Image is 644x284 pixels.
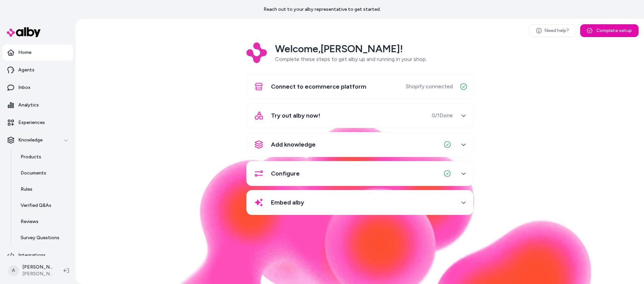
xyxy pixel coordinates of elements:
a: Experiences [3,115,73,131]
p: Home [18,49,31,56]
a: Reviews [14,214,73,230]
img: Logo [246,42,267,63]
a: Documents [14,165,73,181]
p: Rules [21,186,32,193]
p: Products [21,154,41,160]
p: Documents [21,170,46,177]
p: Reviews [21,218,39,225]
a: Analytics [3,97,73,113]
p: Knowledge [18,137,43,144]
button: Complete setup [580,24,639,37]
a: Products [14,149,73,165]
button: A[PERSON_NAME][PERSON_NAME] Prod [4,260,58,281]
a: Integrations [3,247,73,263]
button: Knowledge [3,132,73,148]
p: [PERSON_NAME] [22,264,53,271]
span: Configure [271,169,300,178]
a: Verified Q&As [14,197,73,214]
a: Inbox [3,80,73,96]
span: 0 / 1 Done [432,112,453,120]
span: Embed alby [271,198,304,207]
span: Shopify connected [406,83,453,91]
p: Experiences [18,119,45,126]
p: Verified Q&As [21,202,51,209]
button: Connect to ecommerce platformShopify connected [251,78,469,95]
a: Survey Questions [14,230,73,246]
button: Add knowledge [251,136,469,153]
a: Agents [3,62,73,78]
span: Complete these steps to get alby up and running in your shop. [275,56,427,62]
span: Connect to ecommerce platform [271,82,366,91]
p: Reach out to your alby representative to get started. [264,6,381,13]
a: Need help? [529,24,576,37]
p: Inbox [18,84,30,91]
span: A [8,265,19,276]
button: Try out alby now!0/1Done [251,107,469,124]
a: Home [3,44,73,61]
p: Integrations [18,252,46,259]
h2: Welcome, [PERSON_NAME] ! [275,42,427,55]
p: Analytics [18,102,39,108]
p: Agents [18,67,34,73]
span: [PERSON_NAME] Prod [22,271,53,277]
span: Add knowledge [271,140,316,149]
button: Configure [251,165,469,182]
img: alby Logo [7,27,41,37]
button: Embed alby [251,194,469,211]
a: Rules [14,181,73,197]
span: Try out alby now! [271,111,320,120]
p: Survey Questions [21,234,59,241]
